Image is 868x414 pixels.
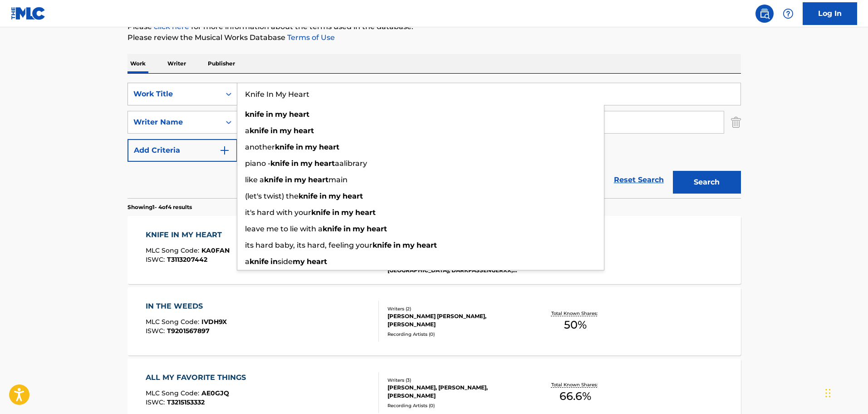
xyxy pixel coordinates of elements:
strong: my [329,192,341,200]
strong: in [393,241,401,249]
strong: heart [294,126,314,135]
strong: heart [355,208,376,217]
strong: heart [308,175,329,184]
strong: my [353,224,365,233]
strong: knife [264,175,283,184]
form: Search Form [128,83,741,198]
p: Please review the Musical Works Database [128,32,741,43]
img: search [759,8,770,19]
span: side [278,257,293,266]
span: another [245,143,275,151]
span: like a [245,175,264,184]
p: Publisher [205,54,238,73]
strong: knife [299,192,318,200]
span: aalibrary [335,159,367,168]
span: T3215153332 [167,398,205,406]
span: MLC Song Code : [146,246,201,254]
strong: heart [417,241,437,249]
span: KA0FAN [201,246,230,254]
p: Work [128,54,148,73]
span: 50 % [564,317,587,333]
strong: heart [314,159,335,168]
a: Terms of Use [285,33,335,42]
strong: knife [275,143,294,151]
img: help [783,8,794,19]
strong: my [294,175,306,184]
img: Delete Criterion [731,111,741,134]
div: Writer Name [133,117,215,128]
img: MLC Logo [11,7,46,20]
div: Drag [825,379,831,407]
strong: knife [323,224,342,233]
a: Public Search [755,5,774,23]
strong: heart [307,257,327,266]
strong: my [293,257,305,266]
div: Help [779,5,797,23]
span: ISWC : [146,327,167,335]
div: Recording Artists ( 0 ) [387,331,525,338]
strong: knife [270,159,289,168]
strong: in [332,208,339,217]
div: Writers ( 2 ) [387,305,525,312]
strong: my [280,126,292,135]
button: Search [673,171,741,194]
strong: my [305,143,317,151]
span: T3113207442 [167,255,207,264]
div: [PERSON_NAME] [PERSON_NAME], [PERSON_NAME] [387,312,525,329]
strong: in [291,159,299,168]
p: Total Known Shares: [551,381,600,388]
strong: my [341,208,353,217]
p: Total Known Shares: [551,310,600,317]
span: ISWC : [146,255,167,264]
p: Showing 1 - 4 of 4 results [128,203,192,211]
strong: heart [367,224,387,233]
span: IVDH9X [201,318,227,326]
a: IN THE WEEDSMLC Song Code:IVDH9XISWC:T9201567897Writers (2)[PERSON_NAME] [PERSON_NAME], [PERSON_N... [128,287,741,355]
a: KNIFE IN MY HEARTMLC Song Code:KA0FANISWC:T3113207442Writers (5)[PERSON_NAME], [PERSON_NAME], [PE... [128,216,741,284]
strong: in [285,175,292,184]
div: Recording Artists ( 0 ) [387,402,525,409]
span: 66.6 % [559,388,591,404]
p: Writer [165,54,189,73]
span: T9201567897 [167,327,210,335]
span: (let's twist) the [245,192,299,200]
strong: my [275,110,287,119]
span: piano - [245,159,270,168]
span: MLC Song Code : [146,318,201,326]
strong: heart [343,192,363,200]
div: ALL MY FAVORITE THINGS [146,372,250,383]
strong: in [343,224,351,233]
span: main [329,175,348,184]
span: leave me to lie with a [245,224,323,233]
span: it's hard with your [245,208,311,217]
strong: my [300,159,313,168]
div: KNIFE IN MY HEART [146,229,230,240]
strong: in [270,126,278,135]
strong: my [402,241,415,249]
span: ISWC : [146,398,167,406]
button: Add Criteria [128,139,237,162]
div: Writers ( 3 ) [387,377,525,384]
strong: in [270,257,278,266]
strong: heart [319,143,339,151]
span: a [245,257,250,266]
strong: knife [311,208,330,217]
div: Chat Widget [823,370,868,414]
strong: heart [289,110,309,119]
strong: knife [250,257,269,266]
img: 9d2ae6d4665cec9f34b9.svg [219,145,230,156]
a: Log In [803,2,857,25]
strong: knife [373,241,392,249]
div: Work Title [133,89,215,100]
strong: knife [245,110,264,119]
div: IN THE WEEDS [146,301,227,312]
a: Reset Search [609,170,668,190]
span: AE0GJQ [201,389,229,397]
strong: in [296,143,303,151]
strong: in [319,192,327,200]
div: [PERSON_NAME], [PERSON_NAME], [PERSON_NAME] [387,384,525,400]
span: MLC Song Code : [146,389,201,397]
span: its hard baby, its hard, feeling your [245,241,373,249]
strong: in [266,110,273,119]
span: a [245,126,250,135]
